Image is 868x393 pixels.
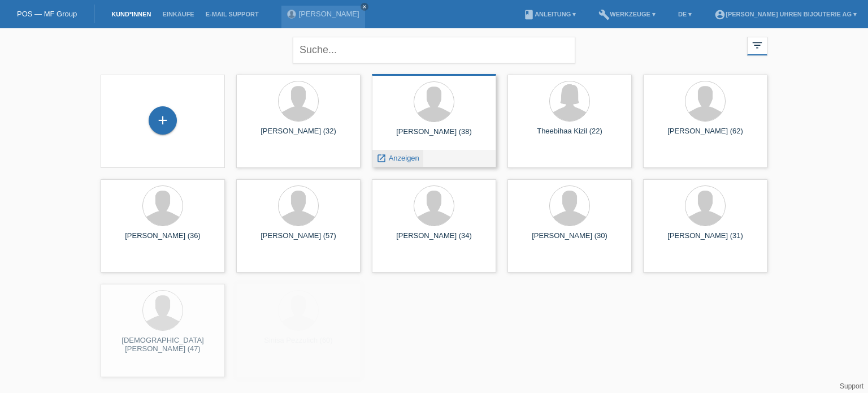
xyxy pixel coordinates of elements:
i: account_circle [714,9,726,20]
a: POS — MF Group [17,10,77,18]
div: Theebihaa Kizil (22) [517,127,623,145]
a: DE ▾ [672,11,697,18]
a: E-Mail Support [200,11,264,18]
a: close [361,3,368,11]
i: book [523,9,535,20]
div: [PERSON_NAME] (38) [381,127,487,145]
input: Suche... [293,37,575,63]
div: [PERSON_NAME] (30) [517,231,623,249]
div: [PERSON_NAME] (62) [652,127,758,145]
div: Kund*in hinzufügen [149,111,176,130]
div: [PERSON_NAME] (57) [245,231,351,249]
div: [PERSON_NAME] (34) [381,231,487,249]
a: account_circle[PERSON_NAME] Uhren Bijouterie AG ▾ [709,11,862,18]
i: close [362,4,367,10]
a: Einkäufe [157,11,199,18]
div: [PERSON_NAME] (36) [110,231,216,249]
a: [PERSON_NAME] [299,10,359,18]
a: launch Anzeigen [376,154,419,162]
span: Anzeigen [389,154,419,162]
div: [PERSON_NAME] (31) [652,231,758,249]
div: Sinisa Pezzulich (60) [245,336,351,354]
i: build [598,9,610,20]
a: Kund*innen [106,11,157,18]
i: filter_list [751,39,763,51]
a: Support [840,382,863,390]
div: [DEMOGRAPHIC_DATA][PERSON_NAME] (47) [110,336,216,354]
a: buildWerkzeuge ▾ [593,11,661,18]
i: launch [376,153,387,163]
div: [PERSON_NAME] (32) [245,127,351,145]
a: bookAnleitung ▾ [518,11,581,18]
